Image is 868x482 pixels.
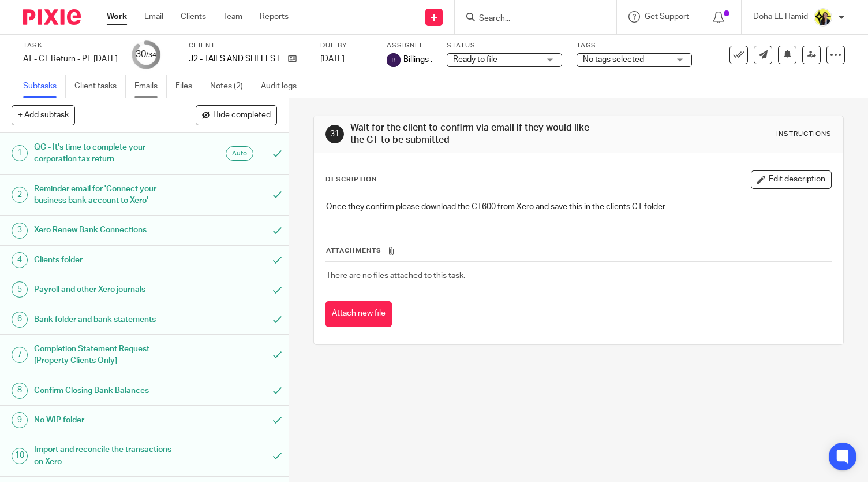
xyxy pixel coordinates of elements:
a: Work [107,11,127,23]
p: Once they confirm please download the CT600 from Xero and save this in the clients CT folder [326,201,831,213]
h1: QC - It's time to complete your corporation tax return [34,139,181,168]
div: 3 [12,223,28,239]
h1: Completion Statement Request [Property Clients Only] [34,340,181,370]
span: Hide completed [213,111,271,120]
h1: Wait for the client to confirm via email if they would like the CT to be submitted [350,122,604,147]
input: Search [478,14,582,24]
button: Hide completed [196,105,277,125]
div: 10 [12,448,28,464]
div: 5 [12,281,28,298]
label: Status [447,41,562,50]
button: + Add subtask [12,105,75,125]
a: Team [223,11,242,23]
a: Emails [134,75,167,98]
span: [DATE] [320,55,345,63]
img: Doha-Starbridge.jpg [814,8,832,27]
span: No tags selected [583,55,644,64]
a: Email [144,11,163,23]
span: Attachments [326,247,381,254]
a: Notes (2) [210,75,252,98]
div: 30 [136,48,156,61]
div: Instructions [776,129,832,139]
small: /34 [146,52,156,58]
h1: Xero Renew Bank Connections [34,221,181,239]
p: Doha EL Hamid [753,11,808,23]
span: Get Support [645,13,689,21]
div: 7 [12,347,28,363]
div: 8 [12,383,28,399]
div: 1 [12,145,28,161]
div: AT - CT Return - PE 31-12-2024 [23,53,118,65]
button: Attach new file [325,301,392,327]
span: Billings . [403,54,432,65]
label: Assignee [387,41,432,50]
img: Pixie [23,9,81,25]
h1: No WIP folder [34,411,181,429]
img: svg%3E [387,53,401,67]
div: 2 [12,187,28,203]
div: 4 [12,252,28,268]
span: Ready to file [453,55,497,64]
a: Clients [181,11,206,23]
p: Description [325,175,377,184]
label: Tags [577,41,692,50]
a: Files [175,75,201,98]
a: Audit logs [261,75,305,98]
div: Auto [226,146,253,161]
div: AT - CT Return - PE [DATE] [23,53,118,65]
button: Edit description [751,170,832,189]
label: Due by [320,41,372,50]
a: Reports [260,11,289,23]
h1: Bank folder and bank statements [34,311,181,328]
h1: Payroll and other Xero journals [34,281,181,298]
a: Subtasks [23,75,66,98]
h1: Clients folder [34,251,181,269]
h1: Reminder email for 'Connect your business bank account to Xero' [34,180,181,210]
span: There are no files attached to this task. [326,272,465,280]
h1: Import and reconcile the transactions on Xero [34,441,181,470]
div: 9 [12,412,28,428]
label: Client [189,41,306,50]
label: Task [23,41,118,50]
div: 6 [12,312,28,328]
h1: Confirm Closing Bank Balances [34,382,181,399]
div: 31 [325,125,344,143]
p: J2 - TAILS AND SHELLS LTD [189,53,282,65]
a: Client tasks [74,75,126,98]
